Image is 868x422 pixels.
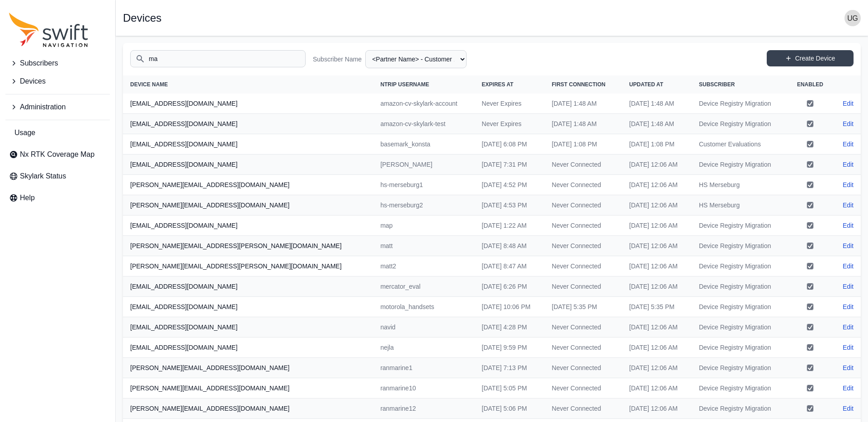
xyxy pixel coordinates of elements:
th: Device Name [123,75,373,94]
td: [DATE] 1:08 PM [545,134,622,155]
td: [PERSON_NAME] [373,155,474,175]
td: Never Connected [545,399,622,419]
th: Enabled [788,75,833,94]
td: navid [373,317,474,338]
td: ranmarine1 [373,358,474,378]
a: Edit [843,363,854,372]
a: Nx RTK Coverage Map [5,145,110,164]
th: Subscriber [692,75,788,94]
td: HS Merseburg [692,175,788,195]
td: Never Connected [545,338,622,358]
a: Edit [843,323,854,332]
th: [EMAIL_ADDRESS][DOMAIN_NAME] [123,134,373,155]
td: amazon-cv-skylark-account [373,94,474,114]
th: [EMAIL_ADDRESS][DOMAIN_NAME] [123,94,373,114]
td: hs-merseburg1 [373,175,474,195]
a: Edit [843,201,854,210]
td: Never Connected [545,378,622,399]
td: [DATE] 12:06 AM [622,317,692,338]
td: [DATE] 12:06 AM [622,236,692,256]
span: Subscribers [20,58,58,69]
td: Device Registry Migration [692,94,788,114]
td: [DATE] 12:06 AM [622,195,692,216]
td: Device Registry Migration [692,338,788,358]
td: [DATE] 6:26 PM [475,277,545,297]
td: Never Connected [545,317,622,338]
a: Edit [843,99,854,108]
span: Nx RTK Coverage Map [20,149,94,160]
td: Never Connected [545,256,622,277]
td: [DATE] 4:53 PM [475,195,545,216]
td: [DATE] 12:06 AM [622,399,692,419]
td: Never Connected [545,155,622,175]
td: [DATE] 5:06 PM [475,399,545,419]
td: Device Registry Migration [692,297,788,317]
select: Subscriber [365,50,467,68]
td: Never Connected [545,175,622,195]
a: Skylark Status [5,167,110,185]
td: [DATE] 12:06 AM [622,338,692,358]
td: Customer Evaluations [692,134,788,155]
td: Never Connected [545,277,622,297]
td: ranmarine12 [373,399,474,419]
label: Subscriber Name [313,55,362,64]
td: nejla [373,338,474,358]
td: Never Expires [475,114,545,134]
a: Edit [843,302,854,311]
th: [EMAIL_ADDRESS][DOMAIN_NAME] [123,216,373,236]
td: Device Registry Migration [692,358,788,378]
td: matt2 [373,256,474,277]
td: hs-merseburg2 [373,195,474,216]
span: Help [20,192,35,203]
a: Edit [843,221,854,230]
span: Skylark Status [20,171,66,182]
span: Devices [20,76,46,87]
td: [DATE] 12:06 AM [622,378,692,399]
a: Edit [843,241,854,250]
a: Edit [843,262,854,271]
span: Expires At [482,81,514,88]
span: Administration [20,102,66,113]
td: [DATE] 1:22 AM [475,216,545,236]
a: Edit [843,384,854,393]
td: [DATE] 9:59 PM [475,338,545,358]
td: Device Registry Migration [692,378,788,399]
td: Device Registry Migration [692,256,788,277]
td: Device Registry Migration [692,399,788,419]
button: Devices [5,72,110,90]
td: [DATE] 1:48 AM [622,94,692,114]
a: Create Device [767,50,854,66]
td: [DATE] 5:35 PM [545,297,622,317]
img: user photo [844,10,861,26]
th: NTRIP Username [373,75,474,94]
td: Never Connected [545,195,622,216]
td: HS Merseburg [692,195,788,216]
input: Search [130,50,306,67]
td: [DATE] 12:06 AM [622,175,692,195]
td: Never Connected [545,236,622,256]
button: Subscribers [5,54,110,72]
td: Device Registry Migration [692,155,788,175]
th: [EMAIL_ADDRESS][DOMAIN_NAME] [123,277,373,297]
th: [PERSON_NAME][EMAIL_ADDRESS][PERSON_NAME][DOMAIN_NAME] [123,256,373,277]
th: [PERSON_NAME][EMAIL_ADDRESS][DOMAIN_NAME] [123,399,373,419]
a: Help [5,189,110,207]
td: amazon-cv-skylark-test [373,114,474,134]
td: Device Registry Migration [692,277,788,297]
td: Never Connected [545,358,622,378]
td: [DATE] 12:06 AM [622,216,692,236]
td: [DATE] 4:52 PM [475,175,545,195]
td: [DATE] 7:13 PM [475,358,545,378]
td: [DATE] 7:31 PM [475,155,545,175]
td: Never Expires [475,94,545,114]
button: Administration [5,98,110,116]
span: Updated At [629,81,663,88]
td: [DATE] 5:05 PM [475,378,545,399]
th: [PERSON_NAME][EMAIL_ADDRESS][DOMAIN_NAME] [123,175,373,195]
td: Device Registry Migration [692,114,788,134]
td: [DATE] 1:48 AM [622,114,692,134]
h1: Devices [123,13,161,23]
td: Device Registry Migration [692,236,788,256]
th: [EMAIL_ADDRESS][DOMAIN_NAME] [123,155,373,175]
th: [PERSON_NAME][EMAIL_ADDRESS][DOMAIN_NAME] [123,358,373,378]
